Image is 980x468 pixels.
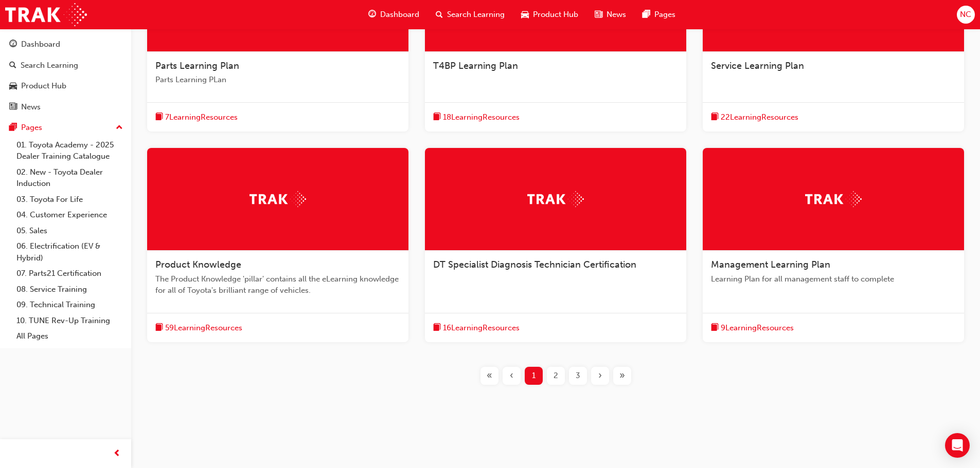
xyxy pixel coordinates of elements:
[4,56,127,75] a: Search Learning
[721,322,794,334] span: 9 Learning Resources
[155,60,239,71] span: Parts Learning Plan
[643,8,650,21] span: pages-icon
[711,322,794,334] button: book-icon9LearningResources
[12,238,127,266] a: 06. Electrification (EV & Hybrid)
[21,39,60,50] div: Dashboard
[427,4,513,25] a: search-iconSearch Learning
[12,266,127,282] a: 07. Parts21 Certification
[12,164,127,192] a: 02. New - Toyota Dealer Induction
[443,322,520,334] span: 16 Learning Resources
[527,191,584,207] img: Trak
[510,370,513,382] span: ‹
[113,447,121,460] span: prev-icon
[250,191,306,207] img: Trak
[433,111,520,124] button: book-icon18LearningResources
[12,223,127,239] a: 05. Sales
[567,367,589,385] button: Page 3
[21,80,66,92] div: Product Hub
[619,370,625,382] span: »
[523,367,545,385] button: Page 1
[960,9,971,21] span: NC
[586,4,634,25] a: news-iconNews
[703,148,964,342] a: TrakManagement Learning PlanLearning Plan for all management staff to completebook-icon9LearningR...
[155,111,238,124] button: book-icon7LearningResources
[545,367,567,385] button: Page 2
[4,33,127,118] button: DashboardSearch LearningProduct HubNews
[12,137,127,164] a: 01. Toyota Academy - 2025 Dealer Training Catalogue
[711,259,830,270] span: Management Learning Plan
[487,370,492,382] span: «
[4,77,127,96] a: Product Hub
[21,122,42,134] div: Pages
[21,101,41,113] div: News
[433,111,441,124] span: book-icon
[4,118,127,137] button: Pages
[155,322,242,334] button: book-icon59LearningResources
[4,98,127,117] a: News
[443,111,520,123] span: 18 Learning Resources
[21,60,78,71] div: Search Learning
[9,123,17,133] span: pages-icon
[9,103,17,112] span: news-icon
[957,6,975,24] button: NC
[598,370,602,382] span: ›
[576,370,580,382] span: 3
[433,322,441,334] span: book-icon
[147,148,408,342] a: TrakProduct KnowledgeThe Product Knowledge 'pillar' contains all the eLearning knowledge for all ...
[165,111,238,123] span: 7 Learning Resources
[12,328,127,344] a: All Pages
[805,191,862,207] img: Trak
[433,259,636,270] span: DT Specialist Diagnosis Technician Certification
[165,322,242,334] span: 59 Learning Resources
[554,370,558,382] span: 2
[9,61,16,70] span: search-icon
[436,8,443,21] span: search-icon
[360,4,427,25] a: guage-iconDashboard
[4,35,127,54] a: Dashboard
[155,74,400,86] span: Parts Learning PLan
[433,60,518,71] span: T4BP Learning Plan
[155,259,241,270] span: Product Knowledge
[155,111,163,124] span: book-icon
[12,297,127,313] a: 09. Technical Training
[945,433,970,458] div: Open Intercom Messenger
[721,111,798,123] span: 22 Learning Resources
[425,148,686,342] a: TrakDT Specialist Diagnosis Technician Certificationbook-icon16LearningResources
[5,3,87,26] img: Trak
[12,207,127,223] a: 04. Customer Experience
[595,8,602,21] span: news-icon
[116,121,123,135] span: up-icon
[447,9,505,21] span: Search Learning
[380,9,419,21] span: Dashboard
[533,9,578,21] span: Product Hub
[501,367,523,385] button: Previous page
[711,273,956,285] span: Learning Plan for all management staff to complete
[711,322,719,334] span: book-icon
[711,111,798,124] button: book-icon22LearningResources
[711,60,804,71] span: Service Learning Plan
[513,4,586,25] a: car-iconProduct Hub
[9,40,17,49] span: guage-icon
[634,4,684,25] a: pages-iconPages
[155,322,163,334] span: book-icon
[433,322,520,334] button: book-icon16LearningResources
[368,8,376,21] span: guage-icon
[478,367,501,385] button: First page
[155,273,400,296] span: The Product Knowledge 'pillar' contains all the eLearning knowledge for all of Toyota's brilliant...
[654,9,675,21] span: Pages
[532,370,536,382] span: 1
[12,282,127,297] a: 08. Service Training
[12,192,127,208] a: 03. Toyota For Life
[611,367,633,385] button: Last page
[9,82,17,91] span: car-icon
[12,313,127,329] a: 10. TUNE Rev-Up Training
[521,8,529,21] span: car-icon
[711,111,719,124] span: book-icon
[607,9,626,21] span: News
[589,367,611,385] button: Next page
